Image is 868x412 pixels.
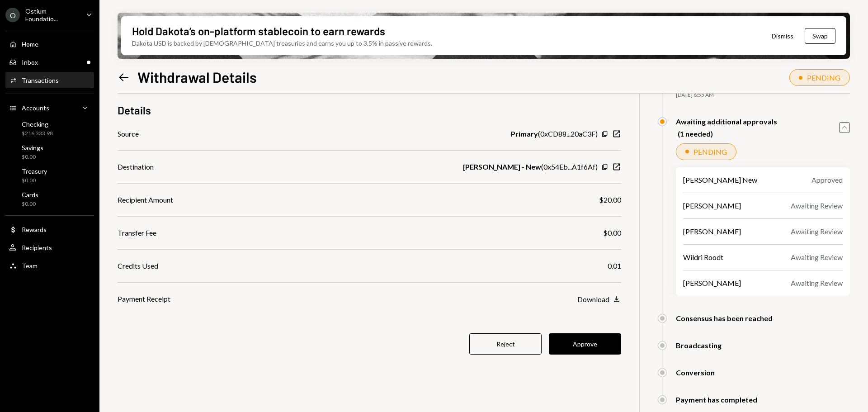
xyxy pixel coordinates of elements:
[137,68,257,86] h1: Withdrawal Details
[577,294,621,304] button: Download
[683,175,757,185] div: [PERSON_NAME] New
[805,28,835,44] button: Swap
[118,103,151,118] h3: Details
[676,395,757,404] div: Payment has completed
[118,260,158,271] div: Credits Used
[5,221,94,237] a: Rewards
[118,227,156,238] div: Transfer Fee
[118,161,154,172] div: Destination
[549,333,621,355] button: Approve
[676,117,777,126] div: Awaiting additional approvals
[132,38,432,48] div: Dakota USD is backed by [DEMOGRAPHIC_DATA] treasuries and earns you up to 3.5% in passive rewards.
[469,333,542,355] button: Reject
[118,128,139,139] div: Source
[807,73,840,82] div: PENDING
[5,239,94,256] a: Recipients
[760,25,805,47] button: Dismiss
[5,99,94,116] a: Accounts
[683,278,741,289] div: [PERSON_NAME]
[599,194,621,205] div: $20.00
[5,141,94,163] a: Savings$0.00
[683,252,723,263] div: Wildri Roodt
[811,175,843,185] div: Approved
[22,120,53,128] div: Checking
[22,191,38,199] div: Cards
[693,147,727,156] div: PENDING
[791,252,843,263] div: Awaiting Review
[678,129,777,138] div: (1 needed)
[22,76,59,84] div: Transactions
[5,72,94,88] a: Transactions
[5,118,94,139] a: Checking$216,333.98
[463,161,598,172] div: ( 0x54Eb...A1f6Af )
[511,128,598,139] div: ( 0xCD88...20aC3F )
[5,36,94,52] a: Home
[22,177,47,185] div: $0.00
[791,278,843,289] div: Awaiting Review
[118,194,173,205] div: Recipient Amount
[5,54,94,70] a: Inbox
[676,368,715,377] div: Conversion
[118,294,170,304] div: Payment Receipt
[22,104,49,112] div: Accounts
[25,7,79,23] div: Ostium Foundatio...
[22,200,38,208] div: $0.00
[676,91,850,99] div: [DATE] 6:55 AM
[22,40,38,48] div: Home
[608,260,621,271] div: 0.01
[5,8,20,22] div: O
[676,341,722,350] div: Broadcasting
[676,314,773,322] div: Consensus has been reached
[22,262,38,270] div: Team
[577,295,609,303] div: Download
[5,165,94,186] a: Treasury$0.00
[22,153,43,161] div: $0.00
[791,200,843,211] div: Awaiting Review
[22,144,43,152] div: Savings
[22,226,47,233] div: Rewards
[22,130,53,137] div: $216,333.98
[5,188,94,210] a: Cards$0.00
[603,227,621,238] div: $0.00
[683,226,741,237] div: [PERSON_NAME]
[22,167,47,175] div: Treasury
[511,128,538,139] b: Primary
[5,257,94,274] a: Team
[463,161,541,172] b: [PERSON_NAME] - New
[132,24,385,38] div: Hold Dakota’s on-platform stablecoin to earn rewards
[683,200,741,211] div: [PERSON_NAME]
[22,58,38,66] div: Inbox
[22,244,52,251] div: Recipients
[791,226,843,237] div: Awaiting Review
